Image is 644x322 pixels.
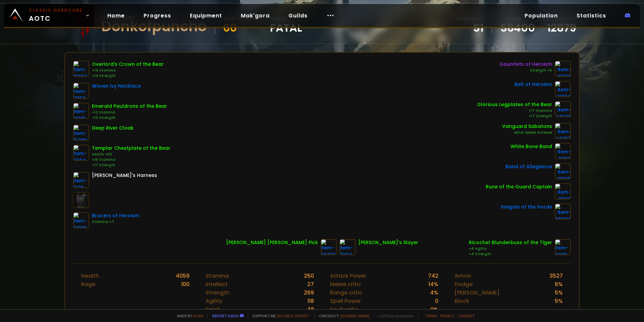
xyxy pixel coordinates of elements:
a: Consent [457,313,475,318]
a: Home [102,9,130,22]
div: +17 Stamina [477,108,552,113]
a: Buy me a coffee [277,313,311,318]
div: 4059 [176,272,190,280]
a: Classic HardcoreAOTC [4,4,94,27]
img: item-11862 [555,143,571,159]
div: Rage [81,280,95,288]
div: Overlord's Crown of the Bear [92,61,164,68]
div: Emerald Pauldrons of the Bear [92,103,167,110]
a: [DOMAIN_NAME] [340,313,370,318]
span: v. d752d5 - production [374,313,414,318]
div: Armor [454,272,471,280]
div: +17 Strength [477,113,552,119]
div: Band of Allegiance [505,163,552,170]
div: 5 % [555,288,563,297]
div: [PERSON_NAME]'s Harness [92,172,157,179]
span: AOTC [29,7,83,24]
img: item-10207 [73,61,89,77]
div: 250 [304,272,314,280]
div: 27 [307,280,314,288]
div: Block [454,297,469,305]
div: 269 [304,288,314,297]
div: 0 [435,297,438,305]
div: 0 % [430,305,438,314]
div: 5 % [555,297,563,305]
div: [PERSON_NAME]'s Slayer [358,239,418,246]
div: Agility [206,297,222,305]
div: +16 Stamina [92,157,170,163]
div: Insignia of the Horde [501,203,552,211]
img: item-21998 [555,61,571,77]
img: item-209619 [555,203,571,220]
img: item-19159 [73,83,89,99]
a: Statistics [571,9,611,22]
div: Vanguard Sabatons [502,123,552,130]
div: 4 % [430,288,438,297]
img: item-19120 [555,183,571,199]
div: Melee critic [330,280,361,288]
small: Classic Hardcore [29,7,83,13]
img: item-15814 [339,239,356,255]
div: Rune of the Guard Captain [486,183,552,190]
a: Guilds [283,9,313,22]
img: item-4089 [555,239,571,255]
div: Strength +5 [499,68,552,73]
div: Deep River Cloak [92,125,133,132]
img: item-15789 [73,125,89,141]
div: [PERSON_NAME] [PERSON_NAME] Pick [226,239,318,246]
div: +4 Agility [469,246,552,251]
div: 742 [428,272,438,280]
div: Intellect [206,280,228,288]
div: Bracers of Heroism [92,212,139,219]
div: [PERSON_NAME] [454,288,499,297]
img: item-10164 [73,145,89,161]
div: Stamina +7 [92,219,139,225]
img: item-21996 [73,212,89,228]
div: Minor Speed Increase [502,130,552,135]
div: Glorious Legplates of the Bear [477,101,552,108]
div: 48 [307,305,314,314]
div: Attack Power [330,272,366,280]
div: guild [270,14,302,33]
a: Privacy [440,313,454,318]
img: item-6125 [73,172,89,188]
div: +17 Strength [92,163,170,168]
div: Gauntlets of Heroism [499,61,552,68]
span: Fatal [270,23,302,33]
a: Report a bug [212,313,238,318]
div: Ricochet Blunderbuss of the Tiger [469,239,552,246]
div: +14 Stamina [92,68,164,73]
div: 14 % [428,280,438,288]
span: Made by [173,313,203,318]
a: Terms [425,313,437,318]
div: Health +50 [92,152,170,157]
a: a fan [193,313,203,318]
a: Mak'gora [235,9,275,22]
div: Spell Power [330,297,361,305]
div: Woven Ivy Necklace [92,83,141,90]
div: Range critic [330,288,363,297]
img: item-14970 [555,101,571,117]
div: Spirit [206,305,220,314]
a: 56400 [500,23,535,33]
img: item-10281 [73,103,89,119]
div: Health [81,272,99,280]
a: Equipment [184,9,227,22]
div: +12 Stamina [92,110,167,115]
a: Progress [138,9,176,22]
span: Checkout [315,313,370,318]
div: Stamina [206,272,229,280]
img: item-20723 [321,239,337,255]
div: Spell critic [330,305,358,314]
div: +14 Strength [92,73,164,79]
img: item-18585 [555,163,571,179]
div: 6 % [555,280,563,288]
div: +4 Strength [469,251,552,257]
div: 100 [181,280,190,288]
div: +13 Strength [92,115,167,121]
div: Donkofpuncho [101,21,207,32]
div: Dodge [454,280,473,288]
a: Population [519,9,563,22]
img: item-21994 [555,81,571,97]
div: 3527 [549,272,563,280]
